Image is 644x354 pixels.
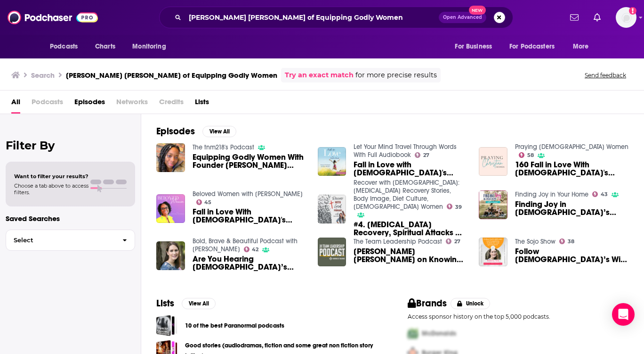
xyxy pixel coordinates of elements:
button: Open AdvancedNew [439,12,486,23]
img: User Profile [616,7,636,28]
button: Unlock [451,298,491,309]
span: Open Advanced [443,15,482,20]
a: Charts [89,38,121,56]
button: open menu [503,38,568,56]
a: 10 of the best Paranormal podcasts [156,315,177,336]
a: Recover with God: Eating Disorder Recovery Stories, Body Image, Diet Culture, Christian Women [354,179,459,211]
img: #4. Anorexia Recovery, Spiritual Attacks & Building Positive Body Image in Your Children with Bri... [318,195,346,223]
a: The Sojo Show [515,238,555,246]
span: #4. [MEDICAL_DATA] Recovery, Spiritual Attacks & Building Positive Body Image in Your Children wi... [354,221,467,237]
a: Fall in Love with God's Word: Practical Strategies for Busy Women Audiobook by Brittany Ann [354,161,467,177]
p: Access sponsor history on the top 5,000 podcasts. [408,313,629,320]
h2: Lists [156,297,174,309]
a: 43 [592,191,608,197]
input: Search podcasts, credits, & more... [185,10,439,25]
a: Episodes [74,94,105,114]
span: Credits [159,94,184,114]
p: Saved Searches [6,214,135,223]
span: Follow [DEMOGRAPHIC_DATA]’s Will with [PERSON_NAME], [PERSON_NAME] and special guest [PERSON_NAME... [515,247,629,263]
span: Want to filter your results? [14,173,89,180]
span: 45 [204,200,211,205]
a: Show notifications dropdown [590,9,604,25]
div: Open Intercom Messenger [612,303,635,326]
h3: Search [31,71,55,80]
a: Are You Hearing God’s Voice or Yours? | Interview with Brittany Ann [193,255,306,271]
div: Search podcasts, credits, & more... [159,7,513,28]
button: Select [6,230,135,251]
a: Show notifications dropdown [566,9,582,25]
span: 38 [568,239,574,244]
img: Podchaser - Follow, Share and Rate Podcasts [8,8,98,26]
a: 160 Fall in Love With God's Word with Brittany Ann [515,161,629,177]
a: Fall in Love With God's Word with Brittany Ann [156,194,185,223]
a: Are You Hearing God’s Voice or Yours? | Interview with Brittany Ann [156,241,185,270]
span: Charts [95,40,115,53]
h3: [PERSON_NAME] [PERSON_NAME] of Equipping Godly Women [66,71,277,80]
span: Equipping Godly Women With Founder [PERSON_NAME] [PERSON_NAME] [193,153,306,169]
button: Show profile menu [616,7,636,28]
span: Podcasts [32,94,63,114]
button: View All [182,298,216,309]
span: 27 [454,239,460,244]
a: The tnm218's Podcast [193,143,254,151]
span: Podcasts [50,40,78,53]
a: 10 of the best Paranormal podcasts [185,321,284,331]
a: Praying Christian Women [515,143,628,151]
button: View All [202,126,236,137]
img: Brittany Ann on Knowing What God Wants for Your Life [318,238,346,266]
img: Equipping Godly Women With Founder Brittany Ann [156,143,185,172]
span: Fall in Love With [DEMOGRAPHIC_DATA]'s Word with [PERSON_NAME] [PERSON_NAME] [193,208,306,224]
span: New [469,6,486,15]
a: Beloved Women with Christina Patterson [193,190,303,198]
span: for more precise results [355,70,437,81]
a: Lists [195,94,209,114]
span: Choose a tab above to access filters. [14,182,89,196]
a: All [11,94,20,114]
span: 27 [423,153,429,157]
a: The Team Leadership Podcast [354,238,442,246]
span: 42 [252,247,258,252]
a: Finding Joy in God’s Word with Brittany Ann (Everyday Faithfulness) – Episode 21 [515,200,629,216]
span: 58 [527,153,534,157]
span: Networks [116,94,148,114]
a: 27 [415,152,429,158]
a: Let Your Mind Travel Through Words With Full Audiobook [354,143,457,159]
img: 160 Fall in Love With God's Word with Brittany Ann [479,147,507,176]
button: open menu [43,38,90,56]
a: Bold, Brave & Beautiful Podcast with Barb Roose [193,237,298,253]
img: Fall in Love with God's Word: Practical Strategies for Busy Women Audiobook by Brittany Ann [318,147,346,176]
span: Finding Joy in [DEMOGRAPHIC_DATA]’s Word with [PERSON_NAME] [PERSON_NAME] (Everyday Faithfulness)... [515,200,629,216]
a: 45 [196,199,212,205]
a: Try an exact match [285,70,354,81]
button: open menu [126,38,178,56]
img: First Pro Logo [404,324,422,343]
span: For Business [455,40,492,53]
a: Brittany Ann on Knowing What God Wants for Your Life [354,247,467,263]
span: Monitoring [132,40,166,53]
a: ListsView All [156,297,216,309]
a: Follow God’s Will with Jen Evangelista, Arabah Joy and special guest Brittany Ann [515,247,629,263]
span: 39 [455,205,462,209]
span: Select [6,237,115,243]
a: Equipping Godly Women With Founder Brittany Ann [193,153,306,169]
span: 160 Fall in Love With [DEMOGRAPHIC_DATA]'s Word with [PERSON_NAME] [PERSON_NAME] [515,161,629,177]
a: 39 [447,204,462,209]
h2: Episodes [156,125,195,137]
span: For Podcasters [509,40,555,53]
span: Are You Hearing [DEMOGRAPHIC_DATA]’s Voice or Yours? | Interview with [PERSON_NAME] [PERSON_NAME] [193,255,306,271]
a: Follow God’s Will with Jen Evangelista, Arabah Joy and special guest Brittany Ann [479,238,507,266]
span: More [573,40,589,53]
a: Fall in Love With God's Word with Brittany Ann [193,208,306,224]
button: open menu [566,38,601,56]
a: Finding Joy in Your Home [515,190,588,198]
a: #4. Anorexia Recovery, Spiritual Attacks & Building Positive Body Image in Your Children with Bri... [354,221,467,237]
button: open menu [448,38,504,56]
